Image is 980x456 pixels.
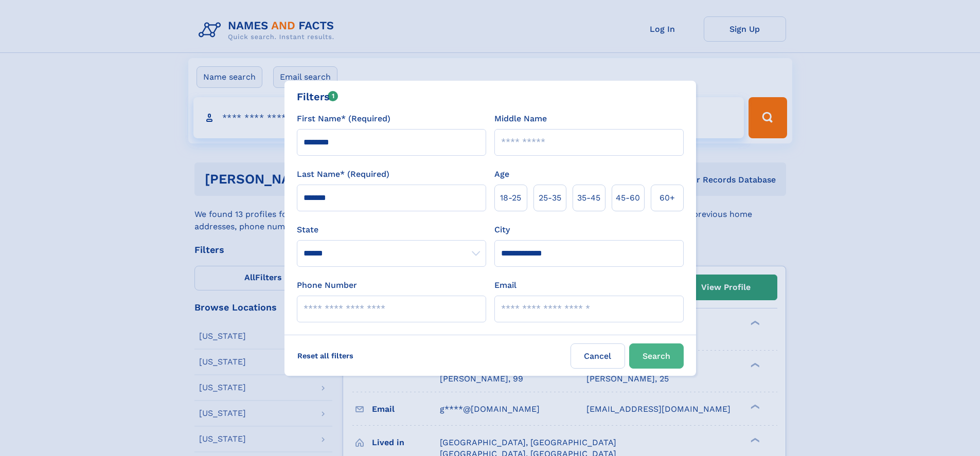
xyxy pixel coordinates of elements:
label: Email [494,279,516,291]
label: Middle Name [494,113,547,125]
span: 18‑25 [500,192,521,204]
label: First Name* (Required) [297,113,390,125]
div: Filters [297,89,338,104]
label: Reset all filters [291,343,360,368]
label: State [297,224,486,236]
span: 25‑35 [539,192,561,204]
span: 60+ [660,192,675,204]
label: City [494,224,510,236]
span: 35‑45 [577,192,600,204]
span: 45‑60 [616,192,640,204]
label: Phone Number [297,279,357,291]
label: Age [494,168,509,180]
label: Cancel [571,343,625,369]
button: Search [629,343,684,369]
label: Last Name* (Required) [297,168,389,180]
